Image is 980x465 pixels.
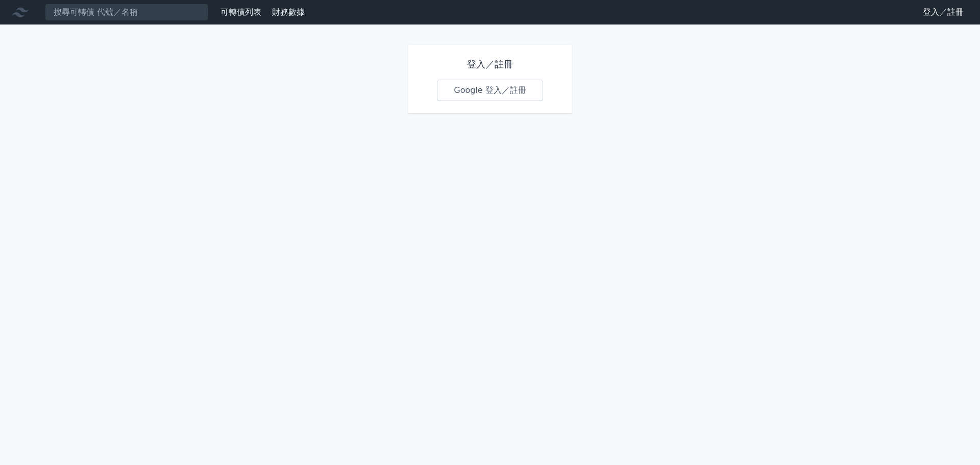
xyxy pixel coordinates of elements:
a: 可轉債列表 [220,7,261,17]
a: 財務數據 [272,7,305,17]
a: 登入／註冊 [915,4,972,20]
a: Google 登入／註冊 [437,80,543,101]
h1: 登入／註冊 [437,57,543,71]
input: 搜尋可轉債 代號／名稱 [45,4,208,21]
